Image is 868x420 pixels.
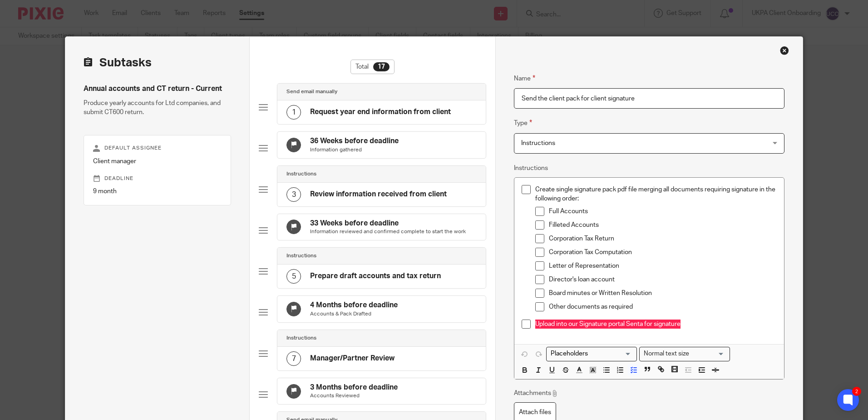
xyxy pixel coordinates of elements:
h4: Send email manually [286,88,337,95]
p: Other documents as required [549,302,776,311]
p: Default assignee [93,145,222,152]
h2: Subtasks [84,55,152,70]
span: Instructions [521,140,555,146]
p: Letter of Representation [549,261,776,270]
p: Full Accounts [549,207,776,216]
p: Create single signature pack pdf file merging all documents requiring signature in the following ... [535,185,776,204]
div: 17 [373,62,390,71]
h4: Request year end information from client [310,107,451,117]
h4: Review information received from client [310,190,447,199]
h4: 3 Months before deadline [310,383,398,392]
h4: Instructions [286,170,316,178]
p: Corporation Tax Computation [549,248,776,257]
span: Normal text size [641,349,691,359]
div: Search for option [639,347,730,361]
p: Accounts & Pack Drafted [310,310,398,318]
h4: 36 Weeks before deadline [310,136,399,146]
input: Search for option [547,349,631,359]
div: Text styles [639,347,730,361]
div: 7 [286,351,301,366]
p: Upload into our Signature portal Senta for signature [535,320,776,329]
div: 3 [286,187,301,202]
h4: Prepare draft accounts and tax return [310,271,441,281]
p: Information reviewed and confirmed complete to start the work [310,228,466,235]
h4: Annual accounts and CT return - Current [84,84,231,94]
p: Produce yearly accounts for Ltd companies, and submit CT600 return. [84,99,231,117]
div: Total [350,60,395,74]
p: Corporation Tax Return [549,234,776,243]
div: Placeholders [546,347,637,361]
h4: 4 Months before deadline [310,300,398,310]
label: Name [514,73,535,84]
p: Filleted Accounts [549,220,776,230]
div: 2 [852,387,861,396]
p: Deadline [93,175,222,182]
input: Search for option [692,349,725,359]
div: 1 [286,105,301,120]
label: Instructions [514,164,548,173]
p: 9 month [93,187,222,196]
p: Director's loan account [549,275,776,284]
p: Board minutes or Written Resolution [549,289,776,298]
h4: Instructions [286,252,316,260]
h4: Manager/Partner Review [310,354,395,363]
div: Close this dialog window [780,46,789,55]
h4: Instructions [286,335,316,342]
div: 5 [286,269,301,284]
label: Type [514,118,532,128]
p: Client manager [93,157,222,166]
p: Accounts Reviewed [310,392,398,400]
div: Search for option [546,347,637,361]
p: Attachments [514,389,558,398]
h4: 33 Weeks before deadline [310,219,466,228]
p: Information gathered [310,146,399,154]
